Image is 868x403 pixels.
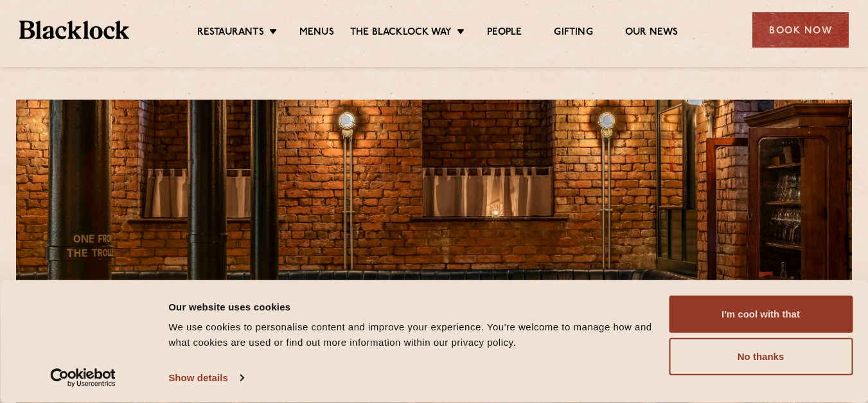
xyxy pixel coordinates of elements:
div: Our website uses cookies [168,299,654,314]
a: Gifting [554,26,592,40]
button: I'm cool with that [669,296,853,333]
a: Show details [168,368,243,388]
button: No thanks [669,338,853,375]
a: Usercentrics Cookiebot - opens in a new window [27,368,139,388]
a: Restaurants [197,26,264,40]
a: The Blacklock Way [350,26,452,40]
div: Book Now [752,12,849,48]
div: We use cookies to personalise content and improve your experience. You're welcome to manage how a... [168,319,654,350]
img: BL_Textured_Logo-footer-cropped.svg [19,21,129,39]
a: Menus [299,26,334,40]
a: People [487,26,522,40]
a: Our News [625,26,678,40]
